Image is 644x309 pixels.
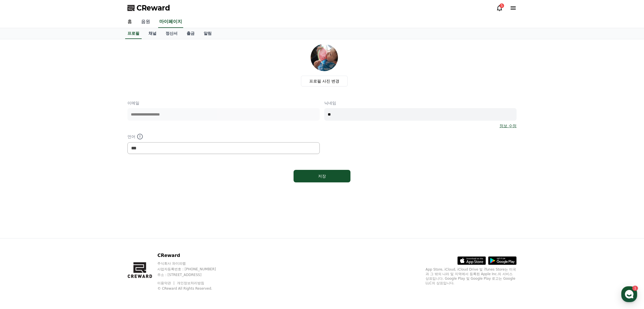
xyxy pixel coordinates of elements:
[161,28,182,39] a: 정산서
[2,180,38,195] a: 홈
[157,286,227,291] p: © CReward All Rights Reserved.
[127,100,320,106] p: 이메일
[73,180,109,195] a: 설정
[38,180,73,195] a: 1대화
[305,173,339,179] div: 저장
[157,281,175,285] a: 이용약관
[144,28,161,39] a: 채널
[199,28,216,39] a: 알림
[311,44,338,71] img: profile_image
[157,273,227,277] p: 주소 : [STREET_ADDRESS]
[127,3,170,13] a: CReward
[123,16,137,28] a: 홈
[426,267,517,285] p: App Store, iCloud, iCloud Drive 및 iTunes Store는 미국과 그 밖의 나라 및 지역에서 등록된 Apple Inc.의 서비스 상표입니다. Goo...
[125,28,142,39] a: 프로필
[157,267,227,271] p: 사업자등록번호 : [PHONE_NUMBER]
[88,189,95,193] span: 설정
[301,76,348,86] label: 프로필 사진 변경
[499,123,517,129] a: 정보 수정
[182,28,199,39] a: 출금
[177,281,204,285] a: 개인정보처리방침
[52,189,59,194] span: 대화
[158,16,183,28] a: 마이페이지
[157,252,227,259] p: CReward
[127,133,320,140] p: 언어
[18,189,21,193] span: 홈
[58,180,60,185] span: 1
[137,3,170,13] span: CReward
[324,100,517,106] p: 닉네임
[137,16,155,28] a: 음원
[294,170,350,182] button: 저장
[499,3,504,8] div: 5
[496,5,503,11] a: 5
[157,261,227,266] p: 주식회사 와이피랩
